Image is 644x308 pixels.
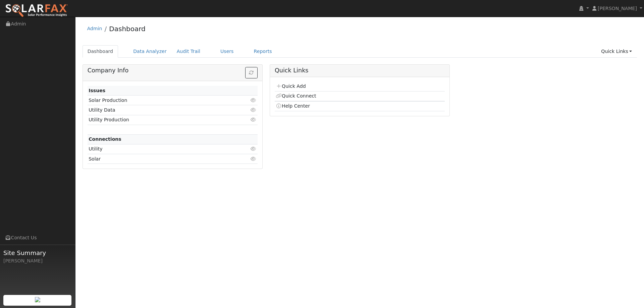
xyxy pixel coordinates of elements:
i: Click to view [251,98,257,103]
a: Users [215,45,239,58]
h5: Company Info [88,67,258,74]
i: Click to view [251,108,257,112]
div: [PERSON_NAME] [3,257,72,264]
td: Utility Production [88,115,230,125]
strong: Issues [89,88,105,93]
span: [PERSON_NAME] [598,6,637,11]
img: retrieve [35,297,40,302]
a: Audit Trail [172,45,205,58]
td: Solar Production [88,96,230,105]
a: Dashboard [109,25,146,33]
i: Click to view [251,117,257,122]
a: Admin [87,26,102,31]
td: Utility [88,144,230,154]
a: Help Center [276,103,310,109]
td: Utility Data [88,105,230,115]
a: Dashboard [83,45,118,58]
i: Click to view [251,157,257,161]
h5: Quick Links [275,67,445,74]
a: Data Analyzer [128,45,172,58]
i: Click to view [251,146,257,151]
strong: Connections [89,136,121,142]
a: Quick Connect [276,93,316,99]
td: Solar [88,154,230,164]
span: Site Summary [3,248,72,257]
img: SolarFax [5,4,68,18]
a: Reports [249,45,277,58]
a: Quick Add [276,83,306,89]
a: Quick Links [596,45,637,58]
